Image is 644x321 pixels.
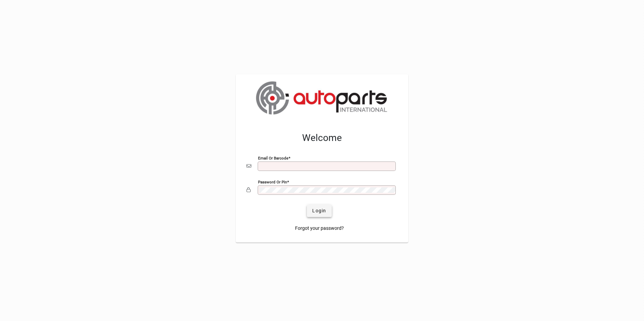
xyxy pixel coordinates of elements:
[312,207,326,214] span: Login
[295,225,344,232] span: Forgot your password?
[307,205,331,217] button: Login
[292,222,347,235] a: Forgot your password?
[258,155,288,160] mat-label: Email or Barcode
[258,179,287,184] mat-label: Password or Pin
[247,132,397,144] h2: Welcome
